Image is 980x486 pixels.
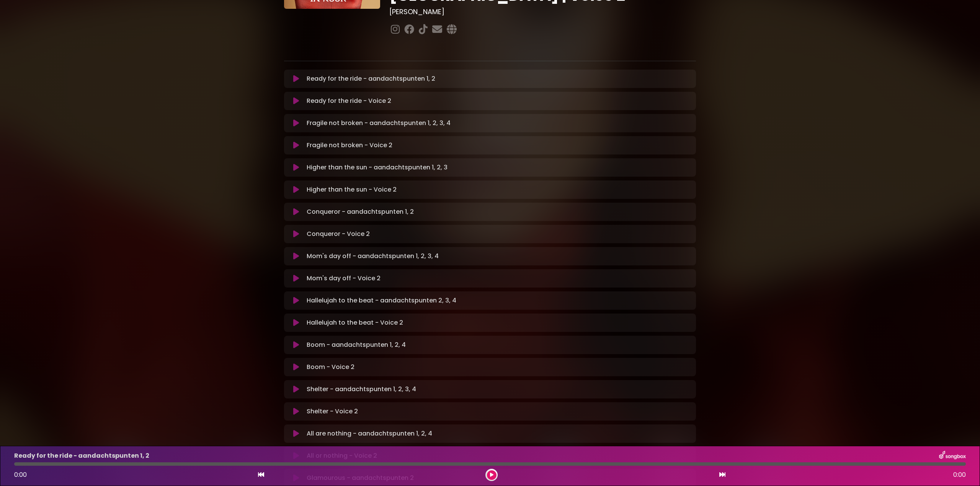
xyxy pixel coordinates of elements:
[389,8,696,16] h3: [PERSON_NAME]
[307,385,416,394] p: Shelter - aandachtspunten 1, 2, 3, 4
[307,429,432,438] p: All are nothing - aandachtspunten 1, 2, 4
[14,451,149,460] p: Ready for the ride - aandachtspunten 1, 2
[307,96,391,106] p: Ready for the ride - Voice 2
[939,451,966,461] img: songbox-logo-white.png
[307,74,435,83] p: Ready for the ride - aandachtspunten 1, 2
[307,318,403,327] p: Hallelujah to the beat - Voice 2
[307,207,414,216] p: Conqueror - aandachtspunten 1, 2
[953,470,966,479] span: 0:00
[307,141,392,150] p: Fragile not broken - Voice 2
[307,119,451,128] p: Fragile not broken - aandachtspunten 1, 2, 3, 4
[307,340,406,349] p: Boom - aandachtspunten 1, 2, 4
[307,163,448,172] p: Higher than the sun - aandachtspunten 1, 2, 3
[14,470,27,479] span: 0:00
[307,407,358,416] p: Shelter - Voice 2
[307,229,370,239] p: Conqueror - Voice 2
[307,274,381,283] p: Mom's day off - Voice 2
[307,296,456,305] p: Hallelujah to the beat - aandachtspunten 2, 3, 4
[307,252,439,261] p: Mom's day off - aandachtspunten 1, 2, 3, 4
[307,185,397,194] p: Higher than the sun - Voice 2
[307,362,354,372] p: Boom - Voice 2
